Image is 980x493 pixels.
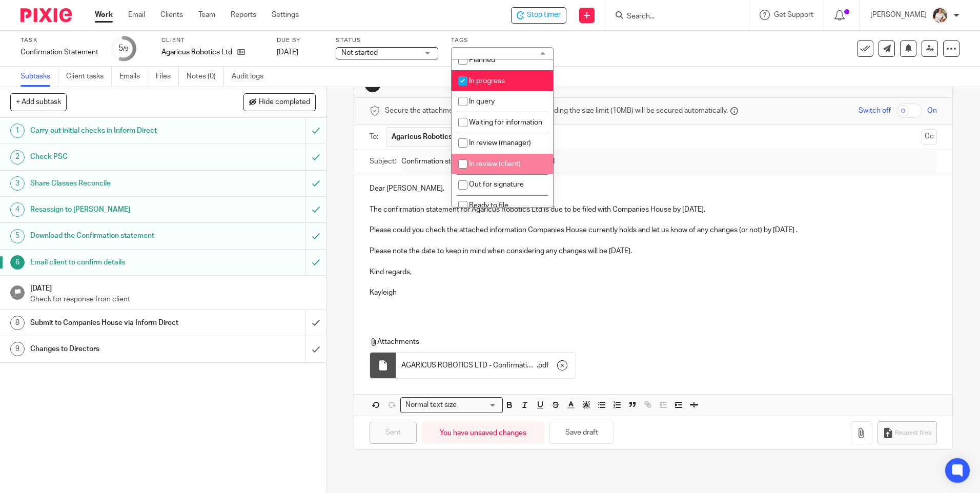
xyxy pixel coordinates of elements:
[243,93,316,111] button: Hide completed
[232,67,271,87] a: Audit logs
[870,10,927,20] p: [PERSON_NAME]
[95,10,113,20] a: Work
[370,267,936,277] p: Kind regards,
[859,106,891,116] span: Switch off
[30,315,207,331] h1: Submit to Companies House via Inform Direct
[187,67,224,87] a: Notes (0)
[774,11,813,18] span: Get Support
[401,360,537,371] span: AGARICUS ROBOTICS LTD - Confirmation Statement details made up to [DATE]
[370,337,917,347] p: Attachments
[30,294,316,304] p: Check for response from client
[370,132,381,142] label: To:
[119,67,148,87] a: Emails
[277,49,298,56] span: [DATE]
[118,43,129,54] div: 5
[21,67,58,87] a: Subtasks
[469,119,542,126] span: Waiting for information
[370,204,936,215] p: The confirmation statement for Agaricus Robotics Ltd is due to be filed with Companies House by [...
[30,176,207,191] h1: Share Classes Reconcile
[30,202,207,217] h1: Resassign to [PERSON_NAME]
[469,77,505,85] span: In progress
[128,10,145,20] a: Email
[626,12,718,22] input: Search
[10,124,25,138] div: 1
[259,98,310,107] span: Hide completed
[527,10,561,20] span: Stop timer
[10,202,25,217] div: 4
[400,397,503,413] div: Search for option
[277,36,323,45] label: Due by
[469,202,508,209] span: Ready to file
[10,255,25,270] div: 6
[10,150,25,165] div: 2
[469,139,531,147] span: In review (manager)
[156,67,179,87] a: Files
[460,400,497,410] input: Search for option
[469,98,495,105] span: In query
[272,10,299,20] a: Settings
[10,176,25,191] div: 3
[160,10,183,20] a: Clients
[231,10,256,20] a: Reports
[469,56,495,64] span: Planned
[336,36,438,45] label: Status
[385,106,728,116] span: Secure the attachments in this message. Files exceeding the size limit (10MB) will be secured aut...
[21,8,72,22] img: Pixie
[30,255,207,270] h1: Email client to confirm details
[30,228,207,243] h1: Download the Confirmation statement
[538,360,549,371] span: pdf
[10,316,25,330] div: 8
[370,287,936,309] p: Kayleigh
[161,47,232,57] p: Agaricus Robotics Ltd
[10,229,25,243] div: 5
[932,7,948,24] img: Kayleigh%20Henson.jpeg
[895,429,931,437] span: Request files
[549,422,614,444] button: Save draft
[10,93,67,111] button: + Add subtask
[30,123,207,138] h1: Carry out initial checks in Inform Direct
[370,183,936,194] p: Dear [PERSON_NAME],
[370,225,936,235] p: Please could you check the attached information Companies House currently holds and let us know o...
[30,341,207,357] h1: Changes to Directors
[403,400,459,410] span: Normal text size
[161,36,264,45] label: Client
[21,36,98,45] label: Task
[370,246,936,256] p: Please note the date to keep in mind when considering any changes will be [DATE].
[21,47,98,57] div: Confirmation Statement
[30,281,316,294] h1: [DATE]
[877,421,937,444] button: Request files
[922,129,937,145] button: Cc
[66,67,112,87] a: Client tasks
[511,7,566,24] div: Agaricus Robotics Ltd - Confirmation Statement
[370,422,417,444] input: Sent
[10,342,25,356] div: 9
[30,149,207,165] h1: Check PSC
[370,156,396,167] label: Subject:
[422,422,544,444] div: You have unsaved changes
[123,46,129,52] small: /9
[396,353,576,378] div: .
[469,181,524,188] span: Out for signature
[451,36,554,45] label: Tags
[392,132,464,142] span: Agaricus Robotics Ltd
[198,10,215,20] a: Team
[469,160,521,168] span: In review (client)
[341,49,378,56] span: Not started
[927,106,937,116] span: On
